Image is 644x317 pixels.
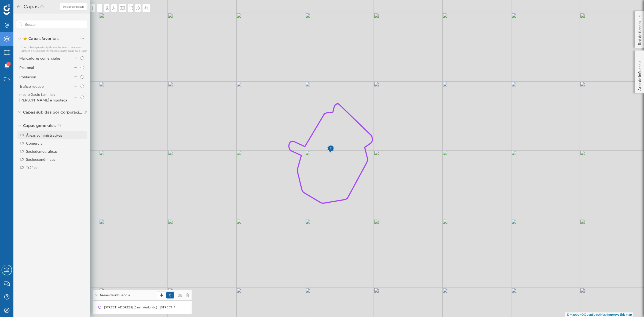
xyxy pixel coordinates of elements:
[26,165,38,170] div: Tráfico
[8,61,9,67] span: 8
[63,4,84,9] span: Importar capas
[23,36,58,41] span: Capas favoritas
[19,65,34,70] div: Peatonal
[104,305,160,310] div: [STREET_ADDRESS] (5 min Andando)
[19,92,67,102] div: medio Gasto familiar: [PERSON_NAME] e hipoteca
[26,141,43,145] div: Comercial
[100,293,130,298] span: Áreas de influencia
[11,4,30,9] span: Soporte
[23,110,82,115] span: Capas subidas por Corporación Alimentaria Guissona (BonÀrea)
[26,133,62,137] div: Áreas administrativas
[21,2,40,11] h2: Capas
[26,157,55,162] div: Socioeconómicas
[565,312,633,317] div: © ©
[19,56,60,60] div: Marcadores comerciales
[3,4,10,15] img: Geoblink Logo
[26,149,57,154] div: Sociodemográficas
[23,123,56,128] span: Capas generales
[19,75,36,79] div: Población
[637,59,642,91] p: Área de influencia
[19,84,44,89] div: Trafico rodado
[637,19,642,45] p: Red de tiendas
[21,45,87,52] span: Haz tu trabajo más rápido manteniendo un acceso directo a tus elementos más relevantes en un solo...
[607,312,632,316] a: Improve this map
[569,312,581,316] a: Mapbox
[327,144,334,154] img: Marker
[584,312,607,316] a: OpenStreetMap
[160,305,216,310] div: [STREET_ADDRESS] (5 min Andando)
